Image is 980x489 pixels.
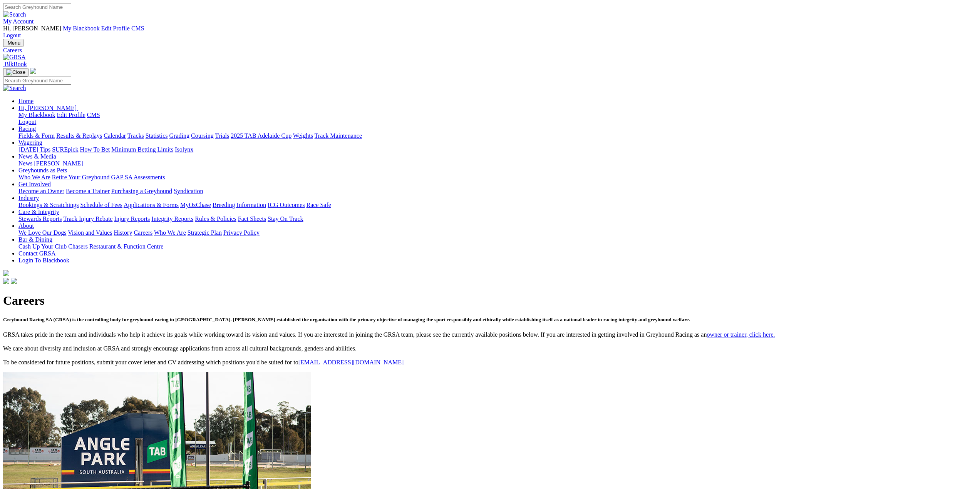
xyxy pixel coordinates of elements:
div: Care & Integrity [18,215,977,222]
div: Bar & Dining [18,243,977,250]
a: MyOzChase [180,202,211,208]
a: owner or trainer, click here. [707,331,775,338]
a: Schedule of Fees [80,202,122,208]
a: Results & Replays [56,132,102,139]
a: CMS [87,112,100,118]
a: Careers [134,229,152,236]
img: Close [6,69,25,75]
a: GAP SA Assessments [111,174,165,180]
a: Retire Your Greyhound [52,174,110,180]
a: Statistics [146,132,168,139]
a: CMS [131,25,144,32]
input: Search [3,77,71,85]
a: Applications & Forms [124,202,179,208]
div: Racing [18,132,977,139]
a: My Blackbook [18,112,55,118]
a: [DATE] Tips [18,146,50,153]
a: Cash Up Your Club [18,243,67,250]
a: Stewards Reports [18,215,62,222]
a: Care & Integrity [18,209,59,215]
a: News & Media [18,153,56,160]
a: Vision and Values [68,229,112,236]
span: Menu [8,40,20,46]
div: Greyhounds as Pets [18,174,977,181]
a: Tracks [127,132,144,139]
a: Become an Owner [18,188,64,194]
img: Search [3,85,26,92]
img: facebook.svg [3,278,9,284]
a: Stay On Track [268,215,303,222]
a: Trials [215,132,229,139]
p: GRSA takes pride in the team and individuals who help it achieve its goals while working toward i... [3,331,977,366]
a: Edit Profile [57,112,85,118]
div: Wagering [18,146,977,153]
a: Grading [169,132,189,139]
a: Rules & Policies [195,215,236,222]
a: Become a Trainer [66,188,110,194]
a: Fact Sheets [238,215,266,222]
a: Bookings & Scratchings [18,202,79,208]
a: My Account [3,18,34,25]
a: How To Bet [80,146,110,153]
a: Racing [18,125,36,132]
img: logo-grsa-white.png [3,270,9,276]
a: Who We Are [154,229,186,236]
a: News [18,160,32,167]
span: Greyhound Racing SA (GRSA) is the controlling body for greyhound racing in [GEOGRAPHIC_DATA]. [PE... [3,317,690,322]
img: Search [3,11,26,18]
a: Login To Blackbook [18,257,69,264]
a: Home [18,98,34,104]
a: Purchasing a Greyhound [111,188,172,194]
a: Chasers Restaurant & Function Centre [68,243,163,250]
a: History [114,229,132,236]
button: Toggle navigation [3,39,23,47]
a: ICG Outcomes [268,202,305,208]
a: [PERSON_NAME] [34,160,83,167]
a: Calendar [104,132,126,139]
div: Get Involved [18,188,977,195]
a: BlkBook [3,61,27,67]
a: Edit Profile [101,25,130,32]
a: Hi, [PERSON_NAME] [18,105,78,111]
a: [EMAIL_ADDRESS][DOMAIN_NAME] [298,359,404,365]
img: twitter.svg [11,278,17,284]
a: Logout [18,118,36,125]
a: About [18,222,34,229]
a: Privacy Policy [223,229,260,236]
a: My Blackbook [63,25,100,32]
div: Industry [18,202,977,209]
a: Fields & Form [18,132,55,139]
span: BlkBook [5,61,27,67]
a: Get Involved [18,181,51,187]
img: GRSA [3,54,26,61]
div: About [18,229,977,236]
a: Integrity Reports [151,215,193,222]
a: Minimum Betting Limits [111,146,173,153]
a: Greyhounds as Pets [18,167,67,174]
div: My Account [3,25,977,39]
a: 2025 TAB Adelaide Cup [231,132,291,139]
img: logo-grsa-white.png [30,68,36,74]
a: We Love Our Dogs [18,229,66,236]
a: Who We Are [18,174,50,180]
a: Wagering [18,139,42,146]
span: Hi, [PERSON_NAME] [18,105,77,111]
a: Track Maintenance [315,132,362,139]
a: Strategic Plan [188,229,222,236]
div: News & Media [18,160,977,167]
a: Logout [3,32,21,38]
a: Isolynx [175,146,193,153]
input: Search [3,3,71,11]
a: Bar & Dining [18,236,52,243]
a: Breeding Information [213,202,266,208]
a: Track Injury Rebate [63,215,112,222]
span: Hi, [PERSON_NAME] [3,25,61,32]
a: Coursing [191,132,214,139]
a: Careers [3,47,977,54]
a: Industry [18,195,39,201]
a: SUREpick [52,146,78,153]
a: Contact GRSA [18,250,55,257]
a: Syndication [174,188,203,194]
a: Weights [293,132,313,139]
